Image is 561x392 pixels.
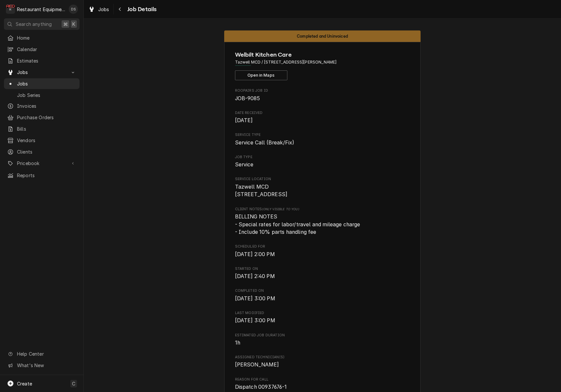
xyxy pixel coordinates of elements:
[235,207,410,236] div: [object Object]
[4,67,80,78] a: Go to Jobs
[235,161,254,168] span: Service
[4,32,80,43] a: Home
[17,362,76,369] span: What's New
[235,50,410,59] span: Name
[235,333,410,347] div: Estimated Job Duration
[235,251,275,257] span: [DATE] 2:00 PM
[235,273,275,279] span: [DATE] 2:40 PM
[4,44,80,55] a: Calendar
[235,317,410,325] span: Last Modified
[235,333,410,338] span: Estimated Job Duration
[235,140,295,146] span: Service Call (Break/Fix)
[235,288,410,302] div: Completed On
[17,57,76,64] span: Estimates
[297,34,348,38] span: Completed and Uninvoiced
[235,95,260,102] span: JOB-9085
[6,5,15,14] div: Restaurant Equipment Diagnostics's Avatar
[235,340,240,346] span: 1h
[17,160,66,167] span: Pricebook
[17,381,32,386] span: Create
[235,70,287,80] button: Open in Maps
[235,139,410,147] span: Service Type
[235,266,410,271] span: Started On
[17,46,76,53] span: Calendar
[4,360,80,371] a: Go to What's New
[235,155,410,160] span: Job Type
[6,5,15,14] div: R
[4,158,80,169] a: Go to Pricebook
[235,59,410,65] span: Address
[4,135,80,146] a: Vendors
[4,112,80,123] a: Purchase Orders
[235,207,410,212] span: Client Notes
[235,95,410,103] span: Roopairs Job ID
[115,4,125,14] button: Navigate back
[235,88,410,93] span: Roopairs Job ID
[4,55,80,66] a: Estimates
[235,177,410,182] span: Service Location
[262,207,299,211] span: (Only Visible to You)
[69,5,78,14] div: Derek Stewart's Avatar
[4,170,80,181] a: Reports
[235,251,410,258] span: Scheduled For
[235,288,410,293] span: Completed On
[4,101,80,111] a: Invoices
[235,339,410,347] span: Estimated Job Duration
[235,317,275,324] span: [DATE] 3:00 PM
[224,30,421,42] div: Status
[63,21,68,28] span: ⌘
[235,184,288,198] span: Tazwell MCD [STREET_ADDRESS]
[235,355,410,369] div: Assigned Technician(s)
[17,92,76,99] span: Job Series
[72,380,75,387] span: C
[235,161,410,169] span: Job Type
[69,5,78,14] div: DS
[17,125,76,132] span: Bills
[17,137,76,144] span: Vendors
[72,21,75,28] span: K
[235,214,360,235] span: BILLING NOTES - Special rates for labor/travel and mileage charge - Include 10% parts handling fee
[235,183,410,198] span: Service Location
[17,80,76,87] span: Jobs
[235,361,410,369] span: Assigned Technician(s)
[235,244,410,249] span: Scheduled For
[235,50,410,80] div: Client Information
[235,266,410,280] div: Started On
[17,34,76,41] span: Home
[125,5,157,14] span: Job Details
[235,110,410,116] span: Date Received
[17,6,65,13] div: Restaurant Equipment Diagnostics
[235,310,410,325] div: Last Modified
[235,88,410,102] div: Roopairs Job ID
[235,110,410,124] div: Date Received
[235,177,410,198] div: Service Location
[86,4,112,15] a: Jobs
[4,123,80,134] a: Bills
[235,117,410,124] span: Date Received
[235,155,410,169] div: Job Type
[98,6,109,13] span: Jobs
[235,244,410,258] div: Scheduled For
[4,348,80,359] a: Go to Help Center
[235,310,410,316] span: Last Modified
[4,90,80,101] a: Job Series
[235,295,275,302] span: [DATE] 3:00 PM
[17,114,76,121] span: Purchase Orders
[235,355,410,360] span: Assigned Technician(s)
[17,69,66,76] span: Jobs
[17,172,76,179] span: Reports
[4,18,80,30] button: Search anything⌘K
[4,78,80,89] a: Jobs
[16,21,52,28] span: Search anything
[235,272,410,280] span: Started On
[235,377,410,382] span: Reason For Call
[235,295,410,303] span: Completed On
[17,350,76,357] span: Help Center
[235,213,410,236] span: [object Object]
[17,103,76,109] span: Invoices
[235,117,253,123] span: [DATE]
[17,148,76,155] span: Clients
[235,132,410,138] span: Service Type
[235,362,279,368] span: [PERSON_NAME]
[235,132,410,146] div: Service Type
